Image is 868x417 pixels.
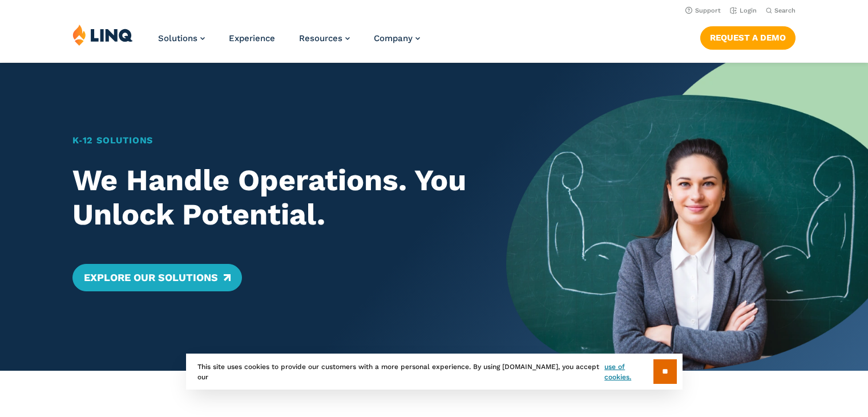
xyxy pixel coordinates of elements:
[158,33,197,43] span: Solutions
[158,24,420,62] nav: Primary Navigation
[299,33,342,43] span: Resources
[506,63,868,371] img: Home Banner
[158,33,205,43] a: Solutions
[730,7,757,14] a: Login
[72,24,133,46] img: LINQ | K‑12 Software
[700,26,796,49] a: Request a Demo
[374,33,413,43] span: Company
[72,134,471,147] h1: K‑12 Solutions
[374,33,420,43] a: Company
[72,264,242,291] a: Explore Our Solutions
[685,7,721,14] a: Support
[766,6,796,15] button: Open Search Bar
[72,163,471,232] h2: We Handle Operations. You Unlock Potential.
[299,33,350,43] a: Resources
[186,354,683,390] div: This site uses cookies to provide our customers with a more personal experience. By using [DOMAIN...
[229,33,275,43] a: Experience
[604,362,653,382] a: use of cookies.
[700,24,796,49] nav: Button Navigation
[774,7,796,14] span: Search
